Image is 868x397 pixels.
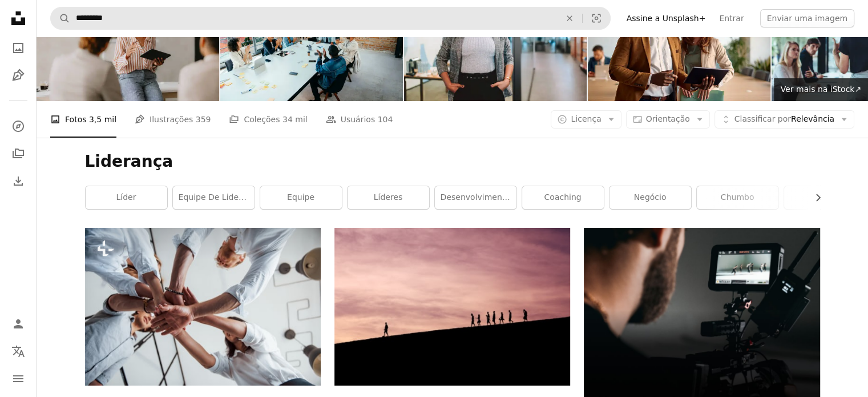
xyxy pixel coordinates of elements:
[583,7,610,29] button: Pesquisa visual
[378,113,393,126] span: 104
[135,101,211,138] a: Ilustrações 359
[712,9,750,27] a: Entrar
[435,186,516,209] a: Desenvolvimento de liderança
[760,9,854,27] button: Enviar uma imagem
[85,302,321,312] a: Veja abaixo. Empresários de sucesso juntando as mãos.
[7,115,30,138] a: Explorar
[7,142,30,165] a: Coleções
[50,7,611,30] form: Pesquise conteúdo visual em todo o site
[7,367,30,390] button: Menu
[571,114,601,123] span: Licença
[7,64,30,87] a: Ilustrações
[646,114,690,123] span: Orientação
[173,186,255,209] a: Equipe de Liderança
[734,114,834,125] span: Relevância
[85,151,820,172] h1: Liderança
[551,110,621,129] button: Licença
[808,186,820,209] button: rolar lista para a direita
[260,186,342,209] a: Equipe
[229,101,307,138] a: Coleções 34 mil
[714,110,854,129] button: Classificar porRelevância
[334,228,570,385] img: silhueta das pessoas na colina
[326,101,393,138] a: Usuários 104
[774,78,868,101] a: Ver mais na iStock↗
[781,85,861,94] span: Ver mais na iStock ↗
[609,186,691,209] a: negócio
[7,312,30,335] a: Entrar / Cadastrar-se
[348,186,429,209] a: Líderes
[557,7,582,29] button: Limpar
[51,7,70,29] button: Pesquise na Unsplash
[697,186,778,209] a: chumbo
[334,301,570,311] a: silhueta das pessoas na colina
[626,110,710,129] button: Orientação
[282,113,308,126] span: 34 mil
[7,340,30,363] button: Idioma
[620,9,713,27] a: Assine a Unsplash+
[7,170,30,193] a: Histórico de downloads
[196,113,211,126] span: 359
[522,186,604,209] a: Coaching
[734,114,791,123] span: Classificar por
[85,228,321,386] img: Veja abaixo. Empresários de sucesso juntando as mãos.
[7,37,30,59] a: Fotos
[7,7,30,32] a: Início — Unsplash
[784,186,866,209] a: gestão
[86,186,167,209] a: líder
